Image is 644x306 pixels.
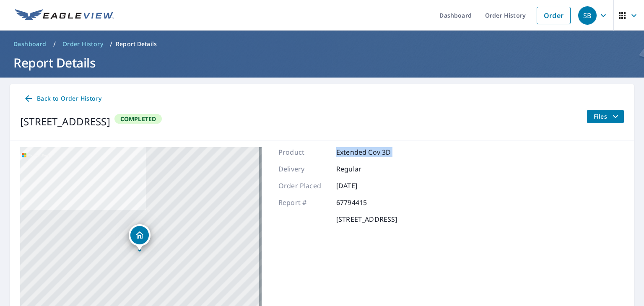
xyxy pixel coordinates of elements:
div: SB [578,6,597,25]
div: Dropped pin, building 1, Residential property, 17512 Lake Haven Dr Lake Oswego, OR 97035 [129,224,151,250]
li: / [110,39,112,49]
h1: Report Details [10,54,634,71]
img: EV Logo [15,9,114,22]
span: Back to Order History [23,93,101,104]
p: Delivery [278,164,329,174]
div: [STREET_ADDRESS] [20,114,110,129]
span: Dashboard [13,40,47,48]
li: / [53,39,56,49]
p: 67794415 [336,197,387,207]
p: Extended Cov 3D [336,147,391,157]
a: Order History [59,37,106,51]
p: Report # [278,197,329,207]
a: Order [537,7,571,24]
p: Regular [336,164,387,174]
span: Files [594,112,621,122]
p: Product [278,147,329,157]
span: Order History [62,40,103,48]
p: Order Placed [278,181,329,191]
span: Completed [115,115,161,123]
p: Report Details [116,40,157,48]
p: [STREET_ADDRESS] [336,214,397,224]
a: Dashboard [10,37,50,51]
p: [DATE] [336,181,387,191]
a: Back to Order History [20,91,105,106]
button: filesDropdownBtn-67794415 [587,110,624,123]
nav: breadcrumb [10,37,634,51]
